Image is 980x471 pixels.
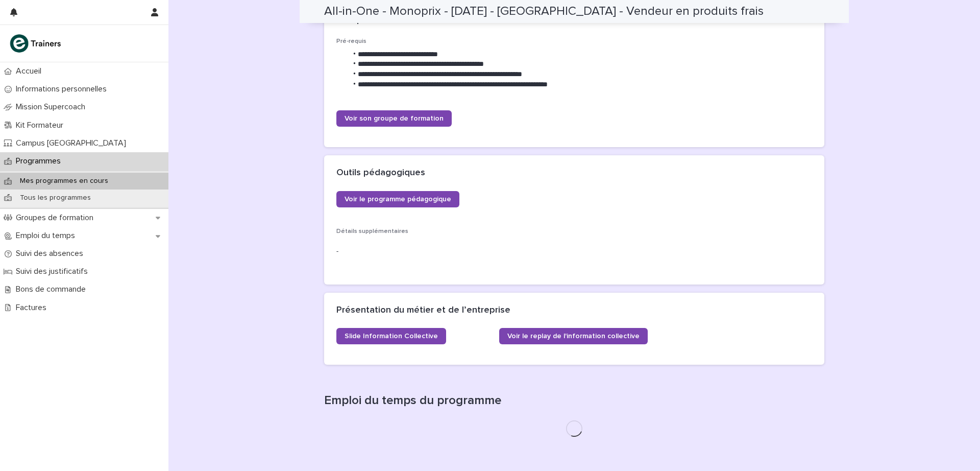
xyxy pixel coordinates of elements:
p: Mission Supercoach [12,102,93,112]
a: Voir le programme pédagogique [336,191,459,207]
a: Voir le replay de l'information collective [499,328,648,344]
p: Emploi du temps [12,231,83,241]
a: Slide Information Collective [336,328,446,344]
h2: Présentation du métier et de l’entreprise [336,305,510,316]
p: Kit Formateur [12,121,71,130]
span: Voir le programme pédagogique [345,196,451,203]
p: Suivi des absences [12,249,91,258]
p: Tous les programmes [12,194,99,202]
span: Slide Information Collective [345,333,438,340]
h1: Emploi du temps du programme [324,393,824,408]
p: - [336,246,812,257]
p: Groupes de formation [12,213,102,223]
p: Informations personnelles [12,84,115,94]
p: Accueil [12,66,50,76]
span: Voir le replay de l'information collective [507,333,640,340]
p: Factures [12,303,55,313]
h2: All-in-One - Monoprix - [DATE] - [GEOGRAPHIC_DATA] - Vendeur en produits frais [324,4,764,19]
p: Suivi des justificatifs [12,267,96,276]
span: Pré-requis [336,38,366,44]
p: Programmes [12,156,69,166]
h2: Outils pédagogiques [336,168,425,179]
span: Détails supplémentaires [336,228,408,234]
p: Bons de commande [12,285,94,294]
p: Mes programmes en cours [12,177,116,185]
p: Campus [GEOGRAPHIC_DATA] [12,138,134,148]
span: Voir son groupe de formation [345,115,444,122]
a: Voir son groupe de formation [336,110,452,127]
img: K0CqGN7SDeD6s4JG8KQk [8,33,64,54]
